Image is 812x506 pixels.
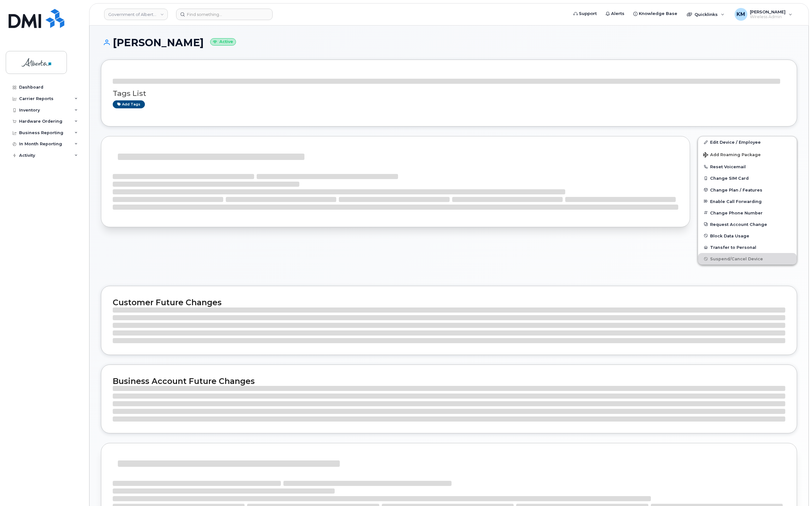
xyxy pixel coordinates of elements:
[698,253,797,264] button: Suspend/Cancel Device
[710,187,762,192] span: Change Plan / Features
[698,242,797,253] button: Transfer to Personal
[698,172,797,184] button: Change SIM Card
[113,376,785,386] h2: Business Account Future Changes
[698,230,797,242] button: Block Data Usage
[698,136,797,148] a: Edit Device / Employee
[698,161,797,172] button: Reset Voicemail
[698,196,797,207] button: Enable Call Forwarding
[703,152,761,158] span: Add Roaming Package
[113,90,785,98] h3: Tags List
[698,219,797,230] button: Request Account Change
[113,298,785,307] h2: Customer Future Changes
[698,184,797,196] button: Change Plan / Features
[101,37,797,48] h1: [PERSON_NAME]
[710,199,762,204] span: Enable Call Forwarding
[710,257,763,261] span: Suspend/Cancel Device
[698,148,797,161] button: Add Roaming Package
[698,207,797,219] button: Change Phone Number
[210,38,236,46] small: Active
[113,100,145,108] a: Add tags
